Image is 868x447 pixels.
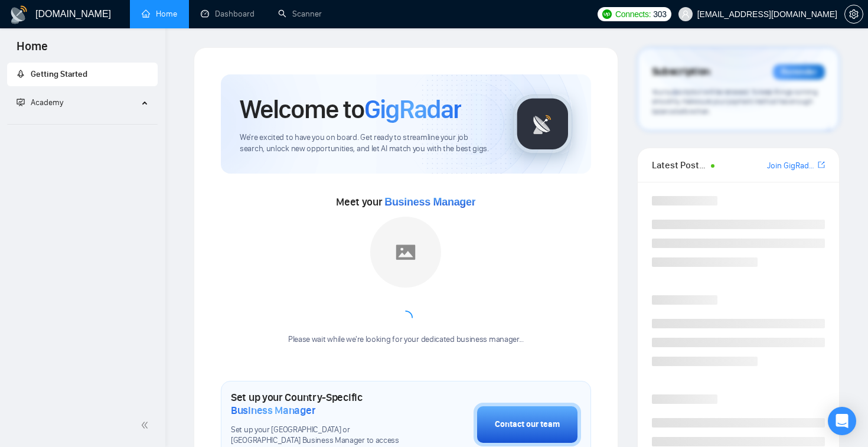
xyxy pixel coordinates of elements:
img: placeholder.png [370,217,441,288]
a: homeHome [142,9,177,19]
span: Your subscription will be renewed. To keep things running smoothly, make sure your payment method... [652,87,818,116]
li: Getting Started [7,63,158,86]
a: setting [844,9,863,19]
button: setting [844,5,863,24]
div: Please wait while we're looking for your dedicated business manager... [281,334,531,345]
img: logo [9,5,28,24]
div: Open Intercom Messenger [828,407,856,435]
span: rocket [17,70,25,78]
span: 303 [653,8,666,21]
span: Business Manager [384,196,475,208]
span: export [818,160,825,169]
a: Join GigRadar Slack Community [767,159,815,172]
span: Meet your [336,195,475,208]
img: upwork-logo.png [602,9,612,19]
li: Academy Homepage [7,119,158,127]
span: Business Manager [231,404,315,417]
h1: Set up your Country-Specific [231,391,415,417]
span: Latest Posts from the GigRadar Community [652,158,708,172]
span: Connects: [615,8,651,21]
span: We're excited to have you on board. Get ready to streamline your job search, unlock new opportuni... [240,132,494,155]
span: setting [845,9,863,19]
div: Contact our team [495,418,560,431]
span: Home [7,38,57,63]
span: user [681,10,690,18]
img: gigradar-logo.png [513,94,572,154]
span: GigRadar [364,93,461,125]
span: fund-projection-screen [17,98,25,106]
h1: Welcome to [240,93,461,125]
span: Getting Started [31,69,87,79]
span: Subscription [652,62,710,82]
span: Academy [31,97,63,107]
div: Reminder [773,64,825,80]
button: Contact our team [474,403,581,446]
a: export [818,159,825,171]
a: searchScanner [278,9,322,19]
a: dashboardDashboard [201,9,254,19]
span: double-left [141,419,152,431]
span: loading [397,309,415,327]
span: Academy [17,97,63,107]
